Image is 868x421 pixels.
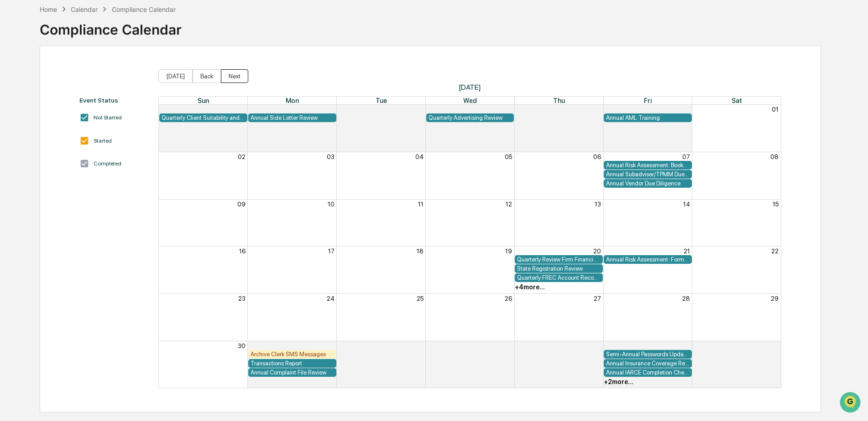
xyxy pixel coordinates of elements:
[417,247,424,255] button: 18
[9,70,26,86] img: 1746055101610-c473b297-6a78-478c-a979-82029cc54cd1
[327,153,335,160] button: 03
[429,114,512,121] div: Quarterly Advertising Review
[604,378,633,385] div: + 2 more...
[771,342,779,349] button: 06
[31,79,115,86] div: We're available if you need us!
[772,106,779,113] button: 01
[644,97,652,104] span: Fri
[238,295,246,302] button: 23
[193,69,221,83] button: Back
[505,247,512,255] button: 19
[683,200,690,208] button: 14
[198,97,209,104] span: Sun
[593,247,601,255] button: 20
[40,14,182,38] div: Compliance Calendar
[327,295,335,302] button: 24
[91,154,110,161] span: Pylon
[251,351,334,358] div: Archive Clerk SMS Messages
[31,70,150,79] div: Start new chat
[515,283,545,291] div: + 4 more...
[18,132,58,141] span: Data Lookup
[418,200,424,208] button: 11
[606,256,690,263] div: Annual Risk Assessment: Form ADV/Disclosures
[71,5,98,13] div: Calendar
[506,200,512,208] button: 12
[251,114,334,121] div: Annual Side Letter Review
[286,97,299,104] span: Mon
[682,153,690,160] button: 07
[40,5,57,13] div: Home
[732,97,742,104] span: Sat
[155,72,166,83] button: Start new chat
[158,69,193,83] button: [DATE]
[417,295,424,302] button: 25
[593,106,601,113] button: 30
[505,153,512,160] button: 05
[75,115,113,124] span: Attestations
[504,342,512,349] button: 03
[162,114,245,121] div: Quarterly Client Suitability and Performance Review
[238,342,246,349] button: 30
[594,295,601,302] button: 27
[112,5,176,13] div: Compliance Calendar
[376,97,387,104] span: Tue
[505,295,512,302] button: 26
[682,295,690,302] button: 28
[328,247,335,255] button: 17
[606,180,690,187] div: Annual Vendor Due Diligence
[158,83,781,92] span: [DATE]
[415,153,424,160] button: 04
[66,116,73,123] div: 🗄️
[79,97,150,104] div: Event Status
[5,128,61,145] a: 🔎Data Lookup
[158,96,781,388] div: Month View
[606,114,690,121] div: Annual AML Training
[94,114,122,121] div: Not Started
[416,342,424,349] button: 02
[238,106,246,113] button: 26
[606,162,690,169] div: Annual Risk Assessment: Books and Records
[221,69,248,83] button: Next
[517,256,601,263] div: Quarterly Review Firm Financial Condition
[328,200,335,208] button: 10
[593,342,601,349] button: 04
[683,342,690,349] button: 05
[239,247,246,255] button: 16
[553,97,565,104] span: Thu
[94,138,112,144] div: Started
[238,153,246,160] button: 02
[773,200,779,208] button: 15
[328,342,335,349] button: 01
[63,111,117,128] a: 🗄️Attestations
[251,369,334,376] div: Annual Complaint File Review
[595,200,601,208] button: 13
[839,391,863,416] iframe: Open customer support
[9,19,166,34] p: How can we help?
[327,106,335,113] button: 27
[251,360,334,367] div: Transactions Report
[94,160,121,167] div: Completed
[9,133,16,140] div: 🔎
[9,116,16,123] div: 🖐️
[463,97,477,104] span: Wed
[24,41,151,51] input: Clear
[771,247,779,255] button: 22
[18,115,59,124] span: Preclearance
[517,274,601,281] div: Quarterly FREC Account Reconciliation
[684,106,690,113] button: 31
[504,106,512,113] button: 29
[593,153,601,160] button: 06
[64,154,110,161] a: Powered byPylon
[606,360,690,367] div: Annual Insurance Coverage Review
[606,369,690,376] div: Annual IARCE Completion Check
[517,265,601,272] div: State Registration Review
[770,153,779,160] button: 08
[684,247,690,255] button: 21
[771,295,779,302] button: 29
[237,200,246,208] button: 09
[606,171,690,178] div: Annual Subadviser/TPMM Due Diligence Review
[606,351,690,358] div: Semi-Annual Passwords Update details
[5,111,63,128] a: 🖐️Preclearance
